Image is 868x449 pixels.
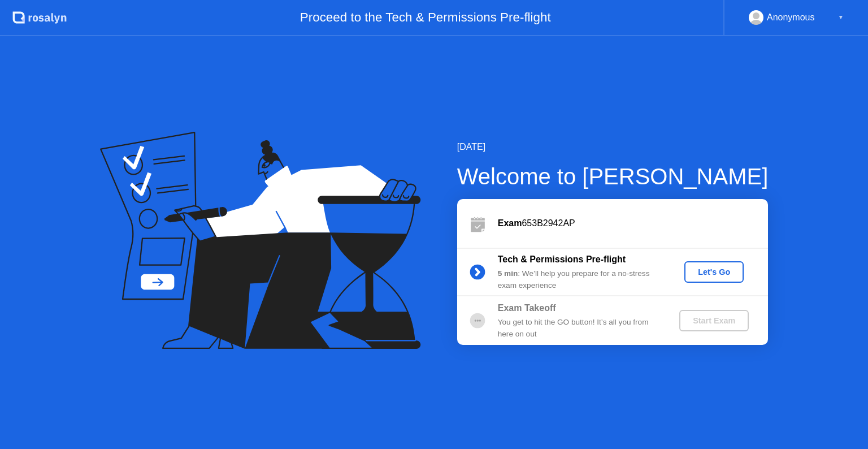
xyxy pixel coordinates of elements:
div: ▼ [838,10,844,25]
button: Let's Go [684,261,744,283]
div: Welcome to [PERSON_NAME] [457,159,769,193]
b: Tech & Permissions Pre-flight [498,254,626,264]
button: Start Exam [679,310,749,331]
div: Anonymous [767,10,815,25]
div: Start Exam [684,316,744,325]
div: You get to hit the GO button! It’s all you from here on out [498,317,661,340]
div: : We’ll help you prepare for a no-stress exam experience [498,268,661,291]
b: Exam [498,218,522,228]
div: [DATE] [457,140,769,154]
div: 653B2942AP [498,217,768,230]
b: 5 min [498,269,518,278]
b: Exam Takeoff [498,303,556,313]
div: Let's Go [689,267,739,277]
